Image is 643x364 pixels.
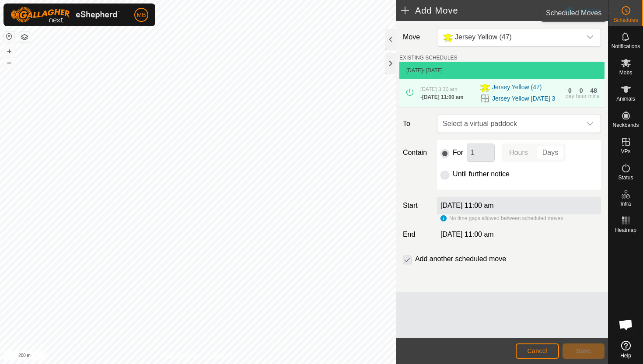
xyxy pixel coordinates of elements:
span: Jersey Yellow (47) [455,33,512,41]
span: [DATE] 11:00 am [440,231,494,238]
label: Start [399,200,433,211]
div: day [566,94,574,99]
label: [DATE] 11:00 am [440,202,494,209]
span: Select a virtual paddock [439,115,581,133]
div: dropdown trigger [581,28,599,46]
label: Until further notice [453,171,510,178]
button: – [4,57,14,68]
span: [DATE] 3:30 am [420,86,457,92]
span: Save [576,347,591,354]
div: 0 [568,87,572,94]
span: Jersey Yellow (47) [492,83,542,93]
a: Jersey Yellow [DATE] 3 [492,94,555,103]
span: Status [618,175,633,180]
div: - [420,93,463,101]
span: Infra [620,201,631,206]
label: To [399,115,433,133]
a: Open chat [613,311,639,338]
button: Reset Map [4,31,14,42]
h2: Add Move [401,5,564,16]
span: [DATE] 11:00 am [422,94,463,100]
a: Privacy Policy [163,353,196,360]
span: Notifications [612,44,640,49]
div: dropdown trigger [581,115,599,133]
div: mins [588,94,599,99]
span: No time gaps allowed between scheduled moves [449,215,563,221]
a: Help [608,337,643,362]
span: Schedules [613,17,638,23]
div: hour [576,94,587,99]
label: Contain [399,147,433,158]
img: Gallagher Logo [10,7,120,23]
button: Map Layers [19,32,30,42]
a: Contact Us [206,353,232,360]
span: MB [137,10,146,20]
label: End [399,229,433,240]
label: Add another scheduled move [415,255,506,262]
span: Neckbands [612,122,639,128]
span: Cancel [527,347,548,354]
label: EXISTING SCHEDULES [399,54,458,62]
button: + [4,46,14,56]
button: Save [563,343,605,359]
label: Move [399,28,433,47]
span: Jersey Yellow [439,28,581,46]
span: Animals [616,96,635,101]
span: VPs [621,149,630,154]
span: [DATE] [406,67,423,73]
span: Mobs [619,70,632,75]
div: 48 [591,87,598,94]
label: For [453,149,463,156]
span: Help [620,353,631,358]
span: Heatmap [615,227,636,233]
span: - [DATE] [423,67,443,73]
div: Advice [564,5,608,16]
button: Cancel [516,343,559,359]
div: 0 [580,87,583,94]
